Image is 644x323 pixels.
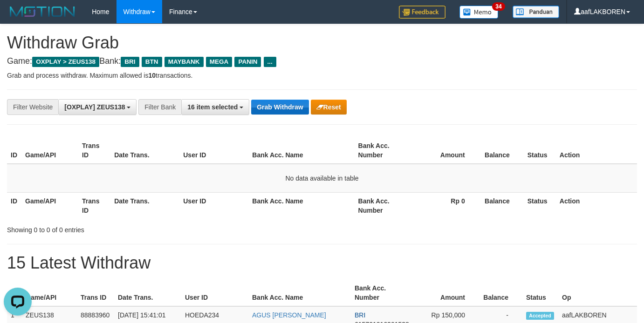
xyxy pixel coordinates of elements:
div: Showing 0 to 0 of 0 entries [7,222,261,235]
th: Status [524,192,556,219]
th: Bank Acc. Name [248,192,354,219]
th: Date Trans. [110,192,179,219]
th: Amount [411,137,479,164]
h4: Game: Bank: [7,57,637,66]
th: Date Trans. [114,280,181,306]
th: Game/API [21,137,78,164]
th: ID [7,280,22,306]
img: Button%20Memo.svg [459,6,499,19]
span: [OXPLAY] ZEUS138 [64,103,125,111]
button: Open LiveChat chat widget [4,4,32,32]
img: Feedback.jpg [399,6,445,19]
div: Filter Website [7,99,58,115]
span: 16 item selected [187,103,238,111]
th: Bank Acc. Name [248,137,354,164]
th: Bank Acc. Name [248,280,351,306]
button: 16 item selected [181,99,249,115]
span: PANIN [234,57,261,67]
span: MAYBANK [164,57,204,67]
th: Date Trans. [110,137,179,164]
th: User ID [179,192,248,219]
th: Balance [479,192,524,219]
th: Trans ID [78,192,110,219]
th: Action [556,192,637,219]
th: Bank Acc. Number [355,192,411,219]
img: panduan.png [513,6,559,18]
th: Op [558,280,637,306]
button: Grab Withdraw [251,100,308,114]
th: Trans ID [77,280,114,306]
th: Rp 0 [411,192,479,219]
p: Grab and process withdraw. Maximum allowed is transactions. [7,71,637,80]
a: AGUS [PERSON_NAME] [252,311,326,319]
strong: 10 [148,72,156,79]
th: Game/API [22,280,77,306]
th: Bank Acc. Number [355,137,411,164]
span: ... [264,57,276,67]
th: ID [7,137,21,164]
span: BRI [355,311,365,319]
h1: 15 Latest Withdraw [7,254,637,272]
th: Trans ID [78,137,110,164]
th: Game/API [21,192,78,219]
span: BTN [142,57,162,67]
span: OXPLAY > ZEUS138 [32,57,99,67]
span: Accepted [526,312,554,320]
th: ID [7,192,21,219]
th: Bank Acc. Number [351,280,414,306]
td: No data available in table [7,164,637,193]
th: User ID [179,137,248,164]
span: BRI [121,57,139,67]
span: MEGA [206,57,233,67]
span: 34 [492,2,505,11]
th: User ID [181,280,248,306]
button: [OXPLAY] ZEUS138 [58,99,137,115]
button: Reset [311,100,347,114]
div: Filter Bank [138,99,181,115]
th: Balance [479,137,524,164]
img: MOTION_logo.png [7,5,78,19]
th: Balance [479,280,522,306]
th: Amount [414,280,479,306]
th: Status [522,280,558,306]
th: Action [556,137,637,164]
h1: Withdraw Grab [7,34,637,52]
th: Status [524,137,556,164]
